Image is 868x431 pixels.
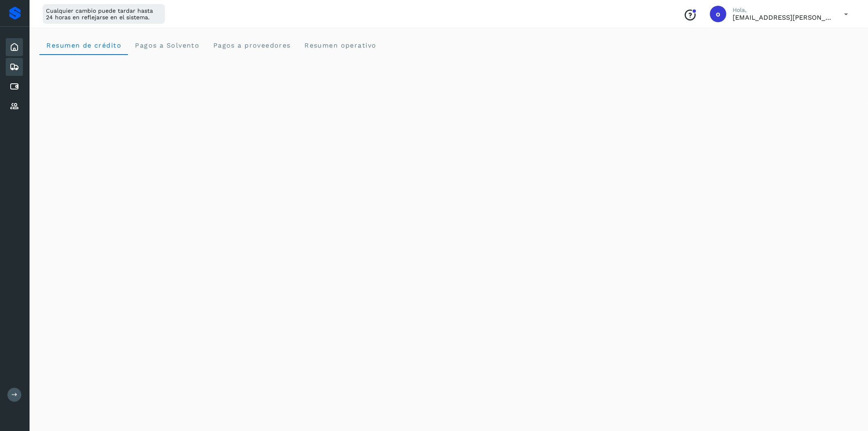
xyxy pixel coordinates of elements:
[6,38,23,56] div: Inicio
[43,4,165,24] div: Cualquier cambio puede tardar hasta 24 horas en reflejarse en el sistema.
[733,14,831,21] p: ops.lozano@solvento.mx
[304,41,377,49] span: Resumen operativo
[46,41,121,49] span: Resumen de crédito
[212,41,291,49] span: Pagos a proveedores
[135,41,199,49] span: Pagos a Solvento
[6,97,23,115] div: Proveedores
[733,7,831,14] p: Hola,
[6,58,23,76] div: Embarques
[6,78,23,96] div: Cuentas por pagar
